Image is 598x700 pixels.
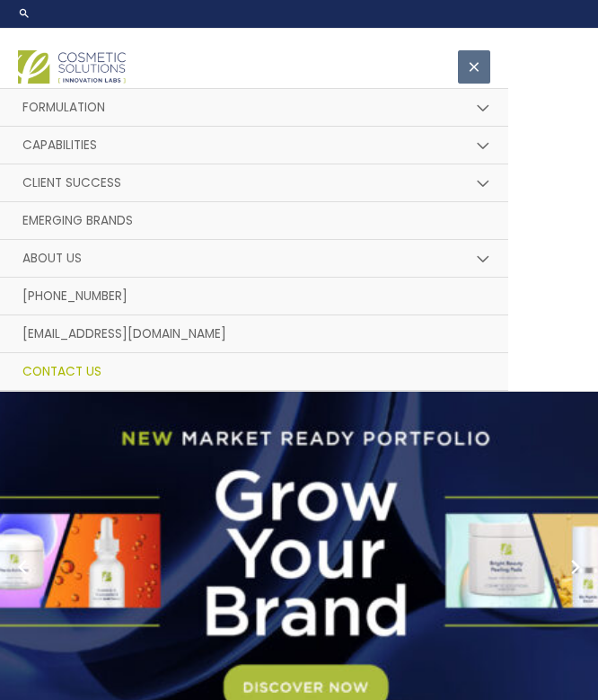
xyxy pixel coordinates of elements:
[22,99,105,116] span: Formulation
[465,127,502,166] button: Toggle menu
[22,250,82,267] span: About Us
[22,212,133,229] span: Emerging Brands
[465,89,502,128] button: Toggle menu
[22,174,121,191] span: Client Success
[22,137,97,154] span: Capabilities
[18,7,31,20] a: Search icon link
[465,164,502,204] button: Toggle menu
[22,288,128,305] span: [PHONE_NUMBER]
[18,50,126,84] img: Cosmetic Solutions Logo
[562,554,589,580] button: Next slide
[22,325,226,342] span: [EMAIL_ADDRESS][DOMAIN_NAME]
[465,240,502,279] button: Toggle menu
[22,363,101,380] span: Contact Us
[9,554,36,580] button: Previous slide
